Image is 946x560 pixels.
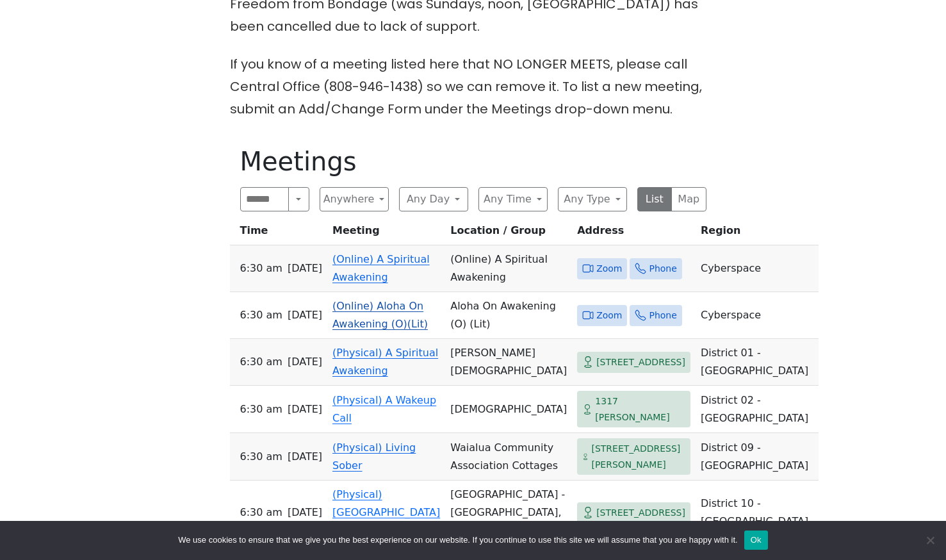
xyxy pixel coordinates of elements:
button: Map [671,187,706,211]
button: Any Time [478,187,548,211]
a: (Online) A Spiritual Awakening [332,253,430,283]
span: Phone [649,308,676,324]
button: Search [288,187,309,211]
a: (Physical) [GEOGRAPHIC_DATA] Morning Meditation [332,488,440,536]
th: Region [696,222,819,245]
span: 6:30 AM [240,306,282,324]
span: [DATE] [288,400,322,418]
button: List [637,187,673,211]
span: [STREET_ADDRESS][PERSON_NAME] [591,441,685,472]
span: 6:30 AM [240,353,282,371]
button: Any Day [399,187,468,211]
span: [DATE] [288,504,322,522]
button: Ok [744,531,768,550]
span: We use cookies to ensure that we give you the best experience on our website. If you continue to ... [178,534,737,547]
th: Time [230,222,328,245]
th: Location / Group [445,222,572,245]
td: [GEOGRAPHIC_DATA] - [GEOGRAPHIC_DATA], Area #1 [445,481,572,545]
a: (Physical) A Wakeup Call [332,394,436,424]
td: (Online) A Spiritual Awakening [445,245,572,292]
td: District 01 - [GEOGRAPHIC_DATA] [696,339,819,386]
a: (Physical) A Spiritual Awakening [332,347,438,377]
td: Cyberspace [696,245,819,292]
td: District 09 - [GEOGRAPHIC_DATA] [696,433,819,481]
span: No [924,534,936,547]
a: (Online) Aloha On Awakening (O)(Lit) [332,300,428,330]
span: 6:30 AM [240,504,282,522]
th: Meeting [327,222,445,245]
span: 6:30 AM [240,448,282,466]
span: [DATE] [288,353,322,371]
span: Phone [649,261,676,277]
input: Search [240,187,290,211]
a: (Physical) Living Sober [332,441,416,472]
span: [STREET_ADDRESS] [596,505,685,521]
span: [DATE] [288,259,322,277]
td: [DEMOGRAPHIC_DATA] [445,386,572,433]
p: If you know of a meeting listed here that NO LONGER MEETS, please call Central Office (808-946-14... [230,53,717,120]
span: [STREET_ADDRESS] [596,354,685,370]
td: Waialua Community Association Cottages [445,433,572,481]
td: District 02 - [GEOGRAPHIC_DATA] [696,386,819,433]
th: Address [572,222,696,245]
button: Anywhere [320,187,389,211]
button: Any Type [558,187,627,211]
h1: Meetings [240,146,706,177]
td: Aloha On Awakening (O) (Lit) [445,292,572,339]
span: [DATE] [288,448,322,466]
span: Zoom [596,308,622,324]
td: Cyberspace [696,292,819,339]
td: [PERSON_NAME][DEMOGRAPHIC_DATA] [445,339,572,386]
span: [DATE] [288,306,322,324]
td: District 10 - [GEOGRAPHIC_DATA] [696,481,819,545]
span: 6:30 AM [240,400,282,418]
span: 1317 [PERSON_NAME] [595,393,685,425]
span: 6:30 AM [240,259,282,277]
span: Zoom [596,261,622,277]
